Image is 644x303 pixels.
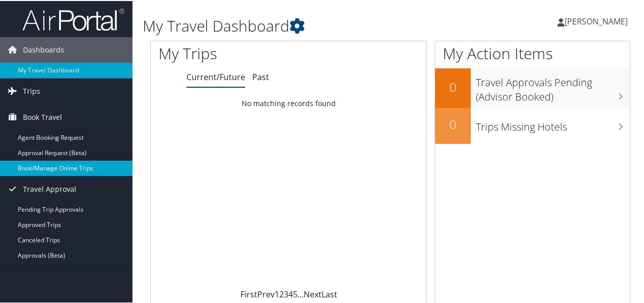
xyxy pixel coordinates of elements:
[22,7,124,31] img: airportal-logo.png
[321,288,337,299] a: Last
[284,288,288,299] a: 3
[435,67,630,107] a: 0Travel Approvals Pending (Advisor Booked)
[23,78,40,103] span: Trips
[435,78,471,95] h2: 0
[476,114,630,133] h3: Trips Missing Hotels
[557,5,638,36] a: [PERSON_NAME]
[304,288,321,299] a: Next
[186,70,245,82] a: Current/Future
[158,42,304,63] h1: My Trips
[565,15,628,26] span: [PERSON_NAME]
[476,69,630,103] h3: Travel Approvals Pending (Advisor Booked)
[275,288,279,299] a: 1
[23,104,62,129] span: Book Travel
[143,14,473,36] h1: My Travel Dashboard
[298,288,304,299] span: …
[252,70,269,82] a: Past
[151,93,426,112] td: No matching records found
[240,288,257,299] a: First
[279,288,284,299] a: 2
[293,288,298,299] a: 5
[23,175,76,201] span: Travel Approval
[257,288,275,299] a: Prev
[435,107,630,143] a: 0Trips Missing Hotels
[435,42,630,63] h1: My Action Items
[435,115,471,132] h2: 0
[288,288,293,299] a: 4
[23,36,64,62] span: Dashboards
